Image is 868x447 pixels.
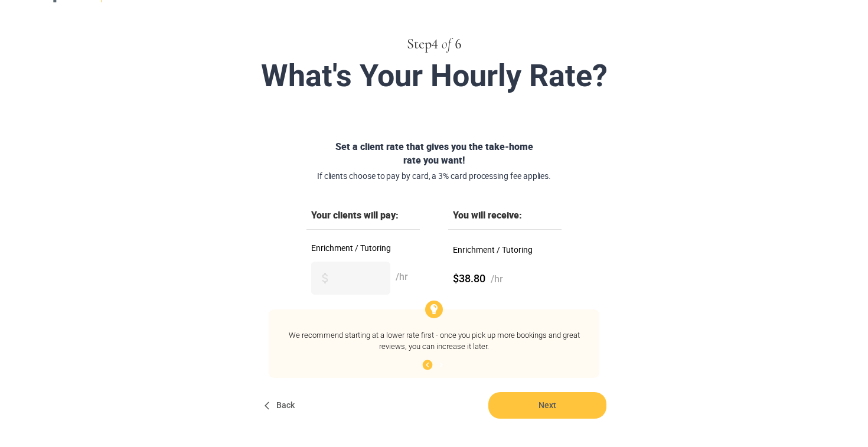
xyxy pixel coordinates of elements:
[280,170,588,182] span: If clients choose to pay by card, a 3% card processing fee applies.
[283,358,585,372] div: 2 / 5
[396,270,408,284] span: /hr
[448,210,562,230] div: You will receive:
[453,265,557,292] div: $38.80
[132,34,736,54] div: Step 4 6
[283,330,585,352] div: We recommend starting at a lower rate first - once you pick up more bookings and great reviews, y...
[262,392,299,419] button: Back
[453,244,557,256] div: Enrichment / Tutoring
[425,301,443,318] img: Bulb
[257,140,611,182] div: Set a client rate that gives you the take-home rate you want!
[306,210,420,230] div: Your clients will pay:
[311,244,415,252] label: Enrichment / Tutoring
[442,37,451,51] span: of
[491,273,503,285] span: /hr
[488,392,606,419] button: Next
[155,59,713,93] div: What's Your Hourly Rate?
